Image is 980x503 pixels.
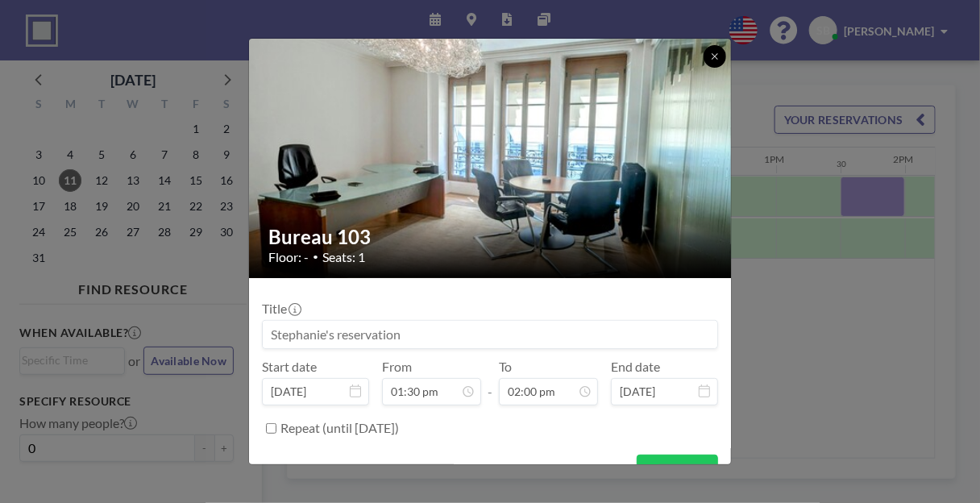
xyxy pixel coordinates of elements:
[382,359,412,375] label: From
[262,301,300,317] label: Title
[322,249,365,265] span: Seats: 1
[499,359,512,375] label: To
[637,455,718,483] button: BOOK NOW
[268,249,309,265] span: Floor: -
[611,359,660,375] label: End date
[313,251,318,263] span: •
[262,359,317,375] label: Start date
[488,364,492,400] span: -
[280,420,399,436] label: Repeat (until [DATE])
[263,321,717,348] input: Stephanie's reservation
[268,225,713,249] h2: Bureau 103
